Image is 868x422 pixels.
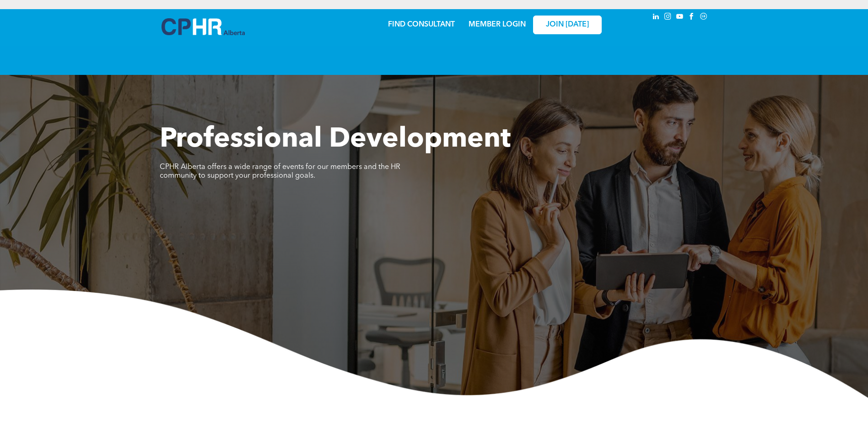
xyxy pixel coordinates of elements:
[675,11,685,24] a: youtube
[651,11,661,24] a: linkedin
[663,11,673,24] a: instagram
[546,21,589,29] span: JOIN [DATE]
[699,11,709,24] a: Social network
[388,21,455,28] a: FIND CONSULTANT
[533,16,602,34] a: JOIN [DATE]
[160,126,511,153] span: Professional Development
[469,21,526,28] a: MEMBER LOGIN
[162,18,245,35] img: A blue and white logo for cp alberta
[687,11,697,24] a: facebook
[160,164,400,179] span: CPHR Alberta offers a wide range of events for our members and the HR community to support your p...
